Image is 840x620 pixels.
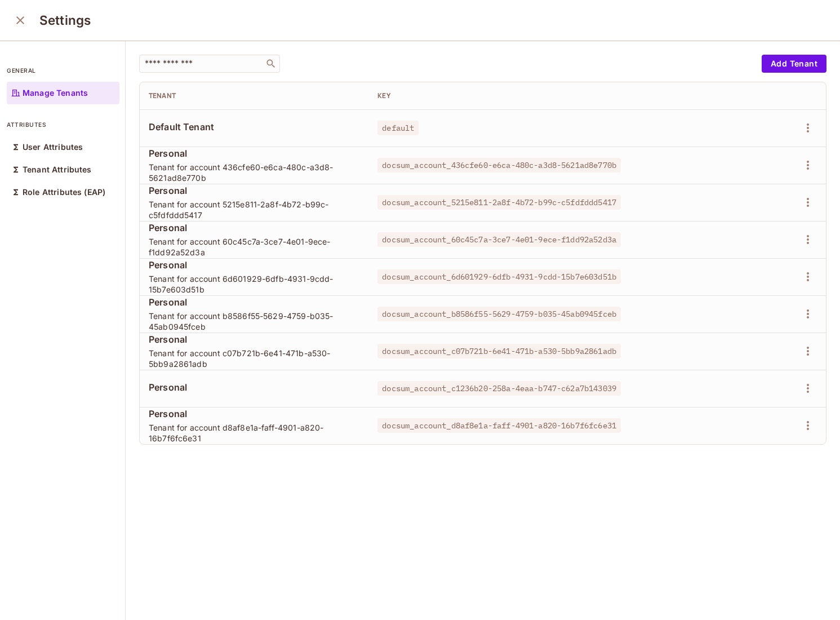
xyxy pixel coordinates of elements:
[377,307,621,321] span: docsum_account_b8586f55-5629-4759-b035-45ab0945fceb
[149,311,359,332] span: Tenant for account b8586f55-5629-4759-b035-45ab0945fceb
[377,418,621,433] span: docsum_account_d8af8e1a-faff-4901-a820-16b7f6fc6e31
[149,422,359,444] span: Tenant for account d8af8e1a-faff-4901-a820-16b7f6fc6e31
[377,269,621,284] span: docsum_account_6d601929-6dfb-4931-9cdd-15b7e603d51b
[377,232,621,247] span: docsum_account_60c45c7a-3ce7-4e01-9ece-f1dd92a52d3a
[149,273,359,295] span: Tenant for account 6d601929-6dfb-4931-9cdd-15b7e603d51b
[149,184,359,197] span: Personal
[149,259,359,271] span: Personal
[149,408,359,420] span: Personal
[762,55,826,73] button: Add Tenant
[149,222,359,234] span: Personal
[9,9,32,32] button: close
[377,344,621,358] span: docsum_account_c07b721b-6e41-471b-a530-5bb9a2861adb
[149,333,359,346] span: Personal
[39,12,91,28] h3: Settings
[149,147,359,160] span: Personal
[149,348,359,369] span: Tenant for account c07b721b-6e41-471b-a530-5bb9a2861adb
[7,120,119,129] p: attributes
[149,199,359,220] span: Tenant for account 5215e811-2a8f-4b72-b99c-c5fdfddd5417
[377,91,719,100] div: Key
[149,296,359,308] span: Personal
[377,121,419,135] span: default
[23,165,92,174] p: Tenant Attributes
[149,91,359,100] div: Tenant
[23,88,88,98] p: Manage Tenants
[377,195,621,210] span: docsum_account_5215e811-2a8f-4b72-b99c-c5fdfddd5417
[149,162,359,183] span: Tenant for account 436cfe60-e6ca-480c-a3d8-5621ad8e770b
[377,158,621,172] span: docsum_account_436cfe60-e6ca-480c-a3d8-5621ad8e770b
[149,236,359,258] span: Tenant for account 60c45c7a-3ce7-4e01-9ece-f1dd92a52d3a
[149,121,359,133] span: Default Tenant
[7,66,119,75] p: general
[149,381,359,393] span: Personal
[23,143,83,152] p: User Attributes
[23,188,105,197] p: Role Attributes (EAP)
[377,381,621,396] span: docsum_account_c1236b20-258a-4eaa-b747-c62a7b143039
